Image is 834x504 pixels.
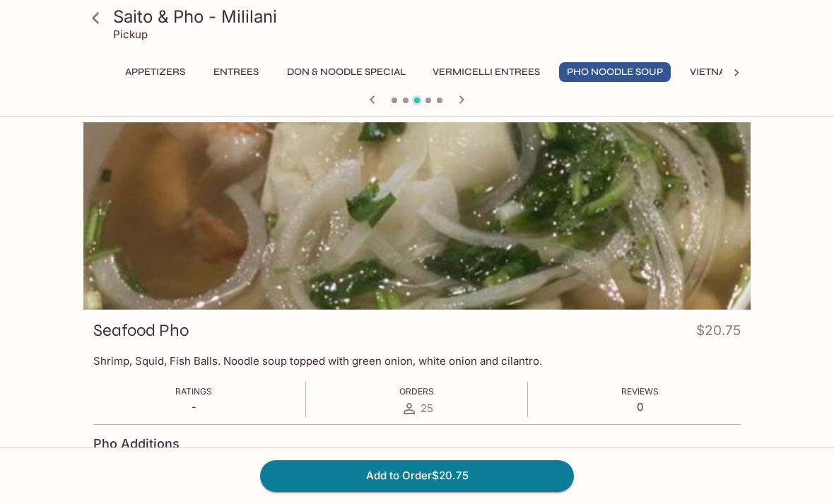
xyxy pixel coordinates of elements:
[621,386,659,397] span: Reviews
[113,28,148,41] p: Pickup
[93,354,741,368] p: Shrimp, Squid, Fish Balls. Noodle soup topped with green onion, white onion and cilantro.
[696,320,741,347] h4: $20.75
[93,436,180,452] h4: Pho Additions
[83,122,751,310] div: Seafood Pho
[93,320,189,341] h3: Seafood Pho
[113,6,745,28] h3: Saito & Pho - Mililani
[260,460,574,491] button: Add to Order$20.75
[175,386,212,397] span: Ratings
[175,400,212,414] p: -
[399,386,434,397] span: Orders
[279,62,413,82] button: Don & Noodle Special
[621,400,659,414] p: 0
[204,62,268,82] button: Entrees
[559,62,671,82] button: Pho Noodle Soup
[421,402,433,415] span: 25
[682,62,831,82] button: Vietnamese Sandwiches
[117,62,193,82] button: Appetizers
[425,62,548,82] button: Vermicelli Entrees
